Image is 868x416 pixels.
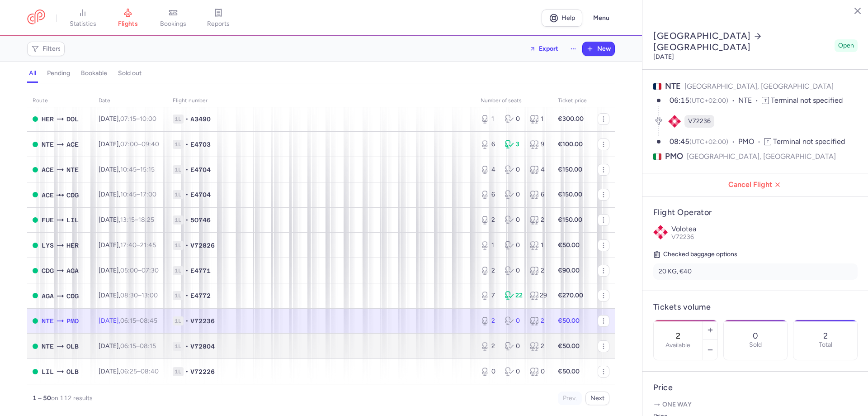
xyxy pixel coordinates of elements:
div: 4 [481,165,498,174]
div: 0 [505,165,522,174]
span: T [764,138,771,145]
span: reports [207,20,230,28]
div: 2 [481,342,498,351]
div: 6 [481,190,498,199]
time: 08:40 [141,368,159,375]
strong: 1 – 50 [33,394,51,402]
span: V72226 [190,367,215,376]
span: – [120,267,159,274]
span: NTE [42,139,54,149]
span: LIL [66,215,79,225]
time: 13:15 [120,216,135,224]
span: New [597,45,611,53]
strong: €150.00 [558,191,582,198]
button: Export [524,42,564,56]
span: ACE [42,165,54,175]
span: AGA [42,291,54,301]
strong: €50.00 [558,368,580,375]
time: 18:25 [138,216,154,224]
span: Terminal not specified [771,96,843,105]
span: [DATE], [99,166,155,173]
div: 0 [505,367,522,376]
span: – [120,241,156,249]
strong: €90.00 [558,267,580,274]
span: – [120,140,159,148]
div: 0 [505,241,522,250]
span: 1L [173,342,184,351]
time: 06:15 [670,96,689,105]
span: CDG [66,190,79,200]
div: 0 [481,367,498,376]
span: [DATE], [99,342,156,350]
span: ACE [66,139,79,149]
span: 1L [173,115,184,124]
span: 1L [173,367,184,376]
div: 2 [530,342,547,351]
span: [DATE], [99,368,159,375]
p: One way [653,400,858,409]
strong: €270.00 [558,292,583,299]
span: E4704 [190,190,211,199]
div: 1 [481,115,498,124]
div: 0 [505,266,522,275]
div: 2 [530,215,547,225]
time: 08:15 [140,342,156,350]
th: Flight number [167,94,475,108]
th: route [27,94,93,108]
span: • [185,266,189,275]
div: 29 [530,291,547,300]
h4: Tickets volume [653,302,858,312]
span: DOL [66,114,79,124]
div: 6 [530,190,547,199]
time: 15:15 [140,166,155,173]
button: Prev. [558,392,582,405]
span: V72236 [190,316,215,325]
span: V72236 [671,233,694,241]
div: 0 [505,115,522,124]
span: bookings [160,20,186,28]
time: 06:15 [120,342,136,350]
strong: €50.00 [558,241,580,249]
a: statistics [60,8,105,28]
span: Open [838,41,854,50]
div: 1 [530,241,547,250]
h4: bookable [81,69,107,77]
span: E4704 [190,165,211,174]
span: [GEOGRAPHIC_DATA], [GEOGRAPHIC_DATA] [684,82,834,91]
span: ACE [42,190,54,200]
span: Cancel Flight [650,181,861,189]
div: 0 [505,316,522,325]
span: – [120,368,159,375]
span: Terminal not specified [773,137,845,146]
span: 1L [173,316,184,325]
span: – [120,342,156,350]
span: • [185,342,189,351]
div: 2 [481,215,498,225]
strong: €50.00 [558,342,580,350]
p: Total [819,341,832,349]
time: 10:45 [120,191,137,198]
div: 2 [530,316,547,325]
time: 13:00 [142,292,158,299]
div: 2 [530,266,547,275]
strong: €150.00 [558,216,582,224]
p: Volotea [671,225,858,233]
label: Available [665,342,690,349]
time: 06:15 [120,317,136,325]
h4: pending [47,69,70,77]
span: HER [66,240,79,250]
a: bookings [151,8,196,28]
h4: Flight Operator [653,207,858,218]
time: 06:25 [120,368,137,375]
span: NTE [66,165,79,175]
time: 10:00 [140,115,156,123]
span: CDG [42,266,54,276]
span: [DATE], [99,267,159,274]
div: 3 [505,140,522,149]
div: 1 [481,241,498,250]
span: 5O746 [190,215,211,225]
div: 0 [530,367,547,376]
span: – [120,216,154,224]
span: • [185,215,189,225]
span: [DATE], [99,241,156,249]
